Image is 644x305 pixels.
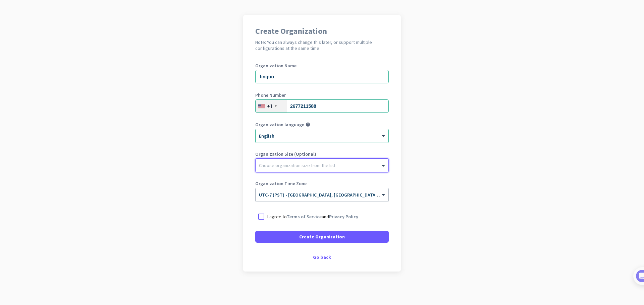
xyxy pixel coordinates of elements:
label: Phone Number [255,93,389,97]
h2: Note: You can always change this later, or support multiple configurations at the same time [255,39,389,51]
span: Create Organization [299,233,345,240]
label: Organization Time Zone [255,181,389,186]
input: What is the name of your organization? [255,70,389,83]
i: help [306,122,310,127]
div: +1 [267,103,273,109]
button: Create Organization [255,231,389,243]
h1: Create Organization [255,27,389,35]
input: 201-555-0123 [255,99,389,113]
p: I agree to and [267,213,358,220]
a: Terms of Service [287,214,322,220]
div: Go back [255,255,389,259]
label: Organization language [255,122,304,127]
label: Organization Size (Optional) [255,152,389,156]
label: Organization Name [255,63,389,68]
a: Privacy Policy [329,214,358,220]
